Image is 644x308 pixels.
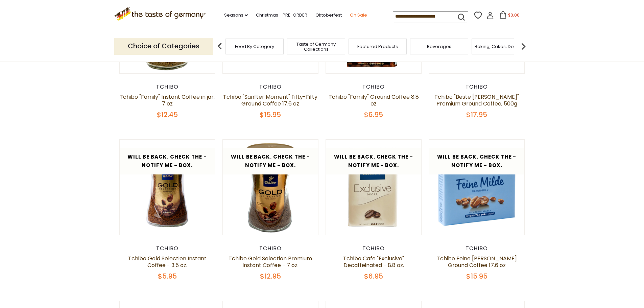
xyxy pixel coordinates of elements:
[289,42,343,52] a: Taste of Germany Collections
[429,84,525,90] div: Tchibo
[114,38,213,54] p: Choice of Categories
[326,84,422,90] div: Tchibo
[350,11,367,19] a: On Sale
[357,44,398,49] a: Featured Products
[508,12,520,18] span: $0.00
[326,140,422,235] img: Tchibo
[429,140,525,235] img: Tchibo
[466,271,487,281] span: $15.95
[329,93,419,108] a: Tchibo "Family" Ground Coffee 8.8 oz
[260,271,281,281] span: $12.95
[224,11,248,19] a: Seasons
[495,11,524,21] button: $0.00
[437,255,517,269] a: Tchibo Feine [PERSON_NAME] Ground Coffee 17.6 oz
[434,93,519,108] a: Tchibo "Beste [PERSON_NAME]" Premium Ground Coffee, 500g
[222,84,319,90] div: Tchibo
[223,93,317,108] a: Tchibo "Sanfter Moment" Fifty-Fifty Ground Coffee 17.6 oz
[128,255,207,269] a: Tchibo Gold Selection Instant Coffee - 3.5 oz.
[229,255,312,269] a: Tchibo Gold Selection Premium Instant Coffee - 7 oz.
[427,44,451,49] a: Beverages
[213,40,226,53] img: previous arrow
[326,245,422,252] div: Tchibo
[235,44,274,49] a: Food By Category
[343,255,404,269] a: Tchibo Cafe "Exclusive" Decaffeinated - 8.8 oz.
[260,110,281,119] span: $15.95
[364,110,383,119] span: $6.95
[158,271,177,281] span: $5.95
[429,245,525,252] div: Tchibo
[223,140,318,235] img: Tchibo
[119,84,216,90] div: Tchibo
[119,245,216,252] div: Tchibo
[120,140,215,235] img: Tchibo
[364,271,383,281] span: $6.95
[517,40,530,53] img: next arrow
[157,110,178,119] span: $12.45
[222,245,319,252] div: Tchibo
[315,11,342,19] a: Oktoberfest
[466,110,487,119] span: $17.95
[120,93,215,108] a: Tchibo "Family" Instant Coffee in jar, 7 oz
[475,44,527,49] a: Baking, Cakes, Desserts
[256,11,307,19] a: Christmas - PRE-ORDER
